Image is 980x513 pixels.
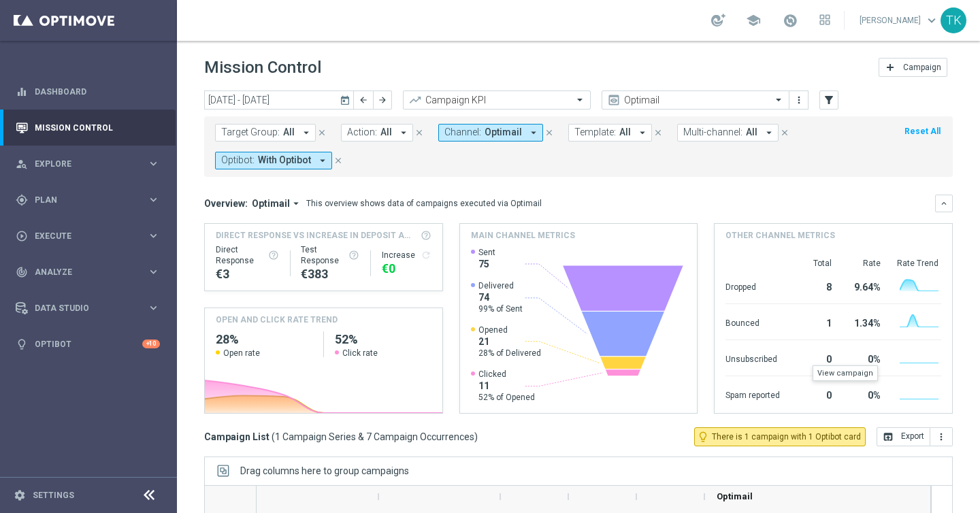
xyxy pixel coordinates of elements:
span: All [619,127,631,138]
i: open_in_browser [883,431,894,442]
span: Template: [574,127,616,138]
button: Target Group: All arrow_drop_down [215,124,316,142]
div: Data Studio keyboard_arrow_right [15,303,161,314]
span: Drag columns here to group campaigns [240,465,409,476]
i: arrow_drop_down [316,154,329,167]
div: View campaign [817,368,873,378]
button: close [779,125,791,140]
i: lightbulb_outline [697,431,709,443]
span: Channel: [444,127,481,138]
button: arrow_back [354,90,373,110]
ng-select: Optimail [602,90,789,110]
h2: 52% [335,331,431,348]
div: €3 [216,266,279,282]
div: Bounced [725,311,780,333]
i: settings [14,489,26,501]
span: Optimail [717,491,753,501]
i: keyboard_arrow_right [147,193,160,206]
i: arrow_drop_down [397,127,410,139]
button: close [413,125,425,140]
i: filter_alt [823,94,835,106]
h4: Other channel metrics [725,229,835,242]
div: Unsubscribed [725,347,780,369]
span: Plan [35,196,147,204]
a: Mission Control [35,110,160,146]
i: close [544,128,554,137]
div: €383 [301,266,359,282]
button: Channel: Optimail arrow_drop_down [438,124,543,142]
div: Data Studio [16,302,147,314]
div: 0 [796,383,832,405]
div: Rate [848,258,881,269]
i: arrow_drop_down [527,127,540,139]
h4: OPEN AND CLICK RATE TREND [216,314,338,326]
div: 1.34% [848,311,881,333]
button: open_in_browser Export [877,427,930,446]
button: Optibot: With Optibot arrow_drop_down [215,152,332,169]
i: keyboard_arrow_down [939,199,949,208]
span: ( [272,431,275,443]
span: Direct Response VS Increase In Deposit Amount [216,229,416,242]
button: equalizer Dashboard [15,86,161,97]
h3: Overview: [204,197,248,210]
i: keyboard_arrow_right [147,301,160,314]
div: Dashboard [16,73,160,110]
div: Mission Control [15,122,161,133]
span: Action: [347,127,377,138]
span: keyboard_arrow_down [924,13,939,28]
button: play_circle_outline Execute keyboard_arrow_right [15,231,161,242]
div: This overview shows data of campaigns executed via Optimail [306,197,542,210]
span: 75 [478,258,495,270]
div: Direct Response [216,244,279,266]
i: today [340,94,352,106]
i: close [333,156,343,165]
i: play_circle_outline [16,230,28,242]
button: Reset All [903,124,942,139]
div: 1 [796,311,832,333]
span: Optibot: [221,154,255,166]
multiple-options-button: Export to CSV [877,431,953,442]
span: Opened [478,325,541,335]
i: lightbulb [16,338,28,350]
span: Data Studio [35,304,147,312]
button: person_search Explore keyboard_arrow_right [15,159,161,169]
h3: Campaign List [204,431,478,443]
span: There is 1 campaign with 1 Optibot card [712,431,861,443]
span: Multi-channel: [683,127,742,138]
span: With Optibot [258,154,311,166]
span: All [746,127,757,138]
span: Click rate [342,348,378,359]
span: ) [474,431,478,443]
div: 9.64% [848,275,881,297]
button: add Campaign [879,58,947,77]
i: more_vert [936,431,947,442]
i: close [653,128,663,137]
button: Multi-channel: All arrow_drop_down [677,124,779,142]
div: Plan [16,194,147,206]
h2: 28% [216,331,312,348]
div: track_changes Analyze keyboard_arrow_right [15,267,161,278]
i: keyboard_arrow_right [147,265,160,278]
span: Execute [35,232,147,240]
span: Target Group: [221,127,280,138]
div: Explore [16,158,147,170]
div: Increase [382,250,431,261]
span: Optimail [252,197,290,210]
i: more_vert [794,95,804,105]
span: 28% of Delivered [478,348,541,359]
button: more_vert [792,92,806,108]
div: 0% [848,383,881,405]
i: keyboard_arrow_right [147,157,160,170]
span: 1 Campaign Series & 7 Campaign Occurrences [275,431,474,443]
button: arrow_forward [373,90,392,110]
i: track_changes [16,266,28,278]
div: +10 [142,340,160,348]
div: 0 [796,347,832,369]
div: Spam reported [725,383,780,405]
h4: Main channel metrics [471,229,575,242]
div: Analyze [16,266,147,278]
i: person_search [16,158,28,170]
i: arrow_drop_down [636,127,649,139]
